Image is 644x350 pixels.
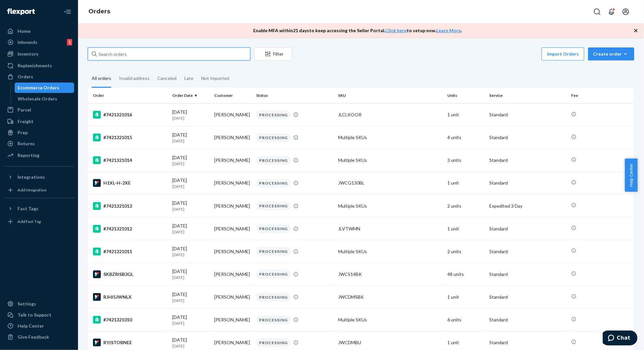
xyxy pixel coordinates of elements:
div: Orders [18,73,33,80]
td: [PERSON_NAME] [212,286,254,308]
div: JLCLKOOR [338,111,442,118]
div: SKBZRISB3GL [93,270,167,278]
div: Canceled [157,70,177,87]
div: [DATE] [172,245,209,257]
div: #7421321011 [93,248,167,255]
td: 1 unit [445,286,487,308]
div: JWCDMBU [338,339,442,346]
button: Filter [254,47,292,60]
td: 2 units [445,195,487,217]
div: PROCESSING [256,270,291,279]
div: JWCDMSBK [338,294,442,300]
div: Invalid address [119,70,150,87]
a: Orders [4,71,74,82]
th: Status [254,88,335,103]
th: Order Date [170,88,212,103]
button: Talk to Support [4,310,74,320]
a: Orders [88,8,110,15]
div: PROCESSING [256,224,291,233]
th: Fee [569,88,634,103]
div: Filter [255,51,292,57]
td: Multiple SKUs [335,126,445,149]
p: [DATE] [172,343,209,349]
div: H1XL-H-2XE [93,179,167,187]
div: Integrations [18,174,45,180]
a: Reporting [4,150,74,161]
div: PROCESSING [256,293,291,302]
td: [PERSON_NAME] [212,195,254,217]
p: Standard [489,180,566,186]
div: [DATE] [172,154,209,166]
p: Standard [489,134,566,141]
div: #7421321010 [93,316,167,324]
div: [DATE] [172,268,209,280]
td: 3 units [445,149,487,172]
p: Standard [489,226,566,232]
div: All orders [92,70,111,88]
td: Multiple SKUs [335,195,445,217]
div: Parcel [18,107,31,113]
div: PROCESSING [256,247,291,256]
td: [PERSON_NAME] [212,263,254,286]
div: Wholesale Orders [18,96,58,102]
div: PROCESSING [256,316,291,324]
td: Multiple SKUs [335,240,445,263]
div: Not Imported [201,70,229,87]
td: [PERSON_NAME] [212,240,254,263]
div: [DATE] [172,314,209,326]
td: Multiple SKUs [335,308,445,331]
div: Settings [18,301,36,307]
div: Prep [18,129,28,136]
div: [DATE] [172,177,209,189]
div: Ecommerce Orders [18,84,59,91]
p: Standard [489,317,566,323]
p: [DATE] [172,320,209,326]
button: Open notifications [605,5,618,18]
button: Open Search Box [591,5,604,18]
a: Home [4,26,74,36]
td: 4 units [445,126,487,149]
p: Standard [489,248,566,255]
td: [PERSON_NAME] [212,217,254,240]
p: Standard [489,271,566,278]
button: Help Center [625,159,637,192]
div: Add Fast Tag [18,219,41,224]
ol: breadcrumbs [83,2,115,21]
div: [DATE] [172,200,209,212]
div: JLVTWMN [338,226,442,232]
p: Standard [489,294,566,300]
a: Inventory [4,49,74,59]
a: Replenishments [4,60,74,71]
p: [DATE] [172,252,209,257]
p: Expedited 3 Day [489,203,566,209]
div: PROCESSING [256,179,291,188]
a: Learn More [437,28,461,33]
button: Open account menu [619,5,632,18]
div: Talk to Support [18,312,51,318]
p: Standard [489,157,566,163]
p: [DATE] [172,275,209,280]
p: [DATE] [172,115,209,121]
p: [DATE] [172,229,209,235]
th: Service [487,88,569,103]
div: Home [18,28,31,34]
div: Add Integration [18,187,46,193]
div: #7421321014 [93,156,167,164]
a: Add Integration [4,185,74,195]
div: Give Feedback [18,334,49,340]
button: Close Navigation [61,5,74,18]
div: Fast Tags [18,205,38,212]
div: [DATE] [172,109,209,121]
a: Returns [4,138,74,149]
p: Enable MFA within 21 days to keep accessing the Seller Portal. to setup now. . [254,27,462,34]
div: [DATE] [172,132,209,144]
div: RYJSTOBNEE [93,339,167,346]
div: #7421321016 [93,111,167,119]
td: 1 unit [445,103,487,126]
p: Standard [489,111,566,118]
td: [PERSON_NAME] [212,103,254,126]
td: [PERSON_NAME] [212,126,254,149]
iframe: Opens a widget where you can chat to one of our agents [603,331,637,347]
th: Order [88,88,170,103]
td: 6 units [445,308,487,331]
